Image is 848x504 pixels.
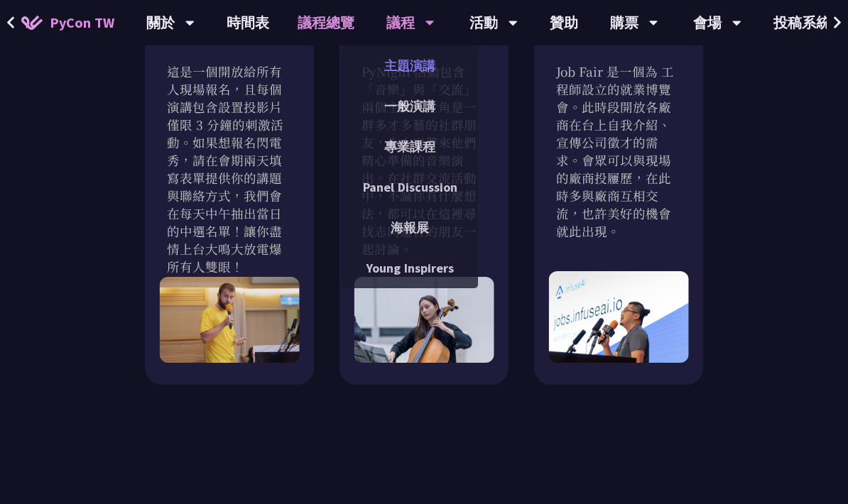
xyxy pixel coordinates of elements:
p: Job Fair 是一個為 工程師設立的就業博覽會。此時段開放各廠商在台上自我介紹、宣傳公司徵才的需求。會眾可以與現場的廠商投屨歷，在此時多與廠商互相交流，也許美好的機會就此出現。 [556,62,681,240]
img: Home icon of PyCon TW 2025 [21,16,43,30]
img: Job Fair [549,271,689,363]
p: 這是一個開放給所有人現場報名，且每個演講包含設置投影片僅限 3 分鐘的刺激活動。如果想報名閃電秀，請在會期兩天填寫表單提供你的講題與聯絡方式，我們會在每天中午抽出當日的中選名單！讓你盡情上台大鳴... [167,62,292,275]
img: PyNight [354,277,494,362]
a: 專業課程 [342,130,478,163]
span: PyCon TW [50,12,114,33]
a: Young Inspirers [342,251,478,285]
a: 主題演講 [342,49,478,82]
a: Panel Discussion [342,170,478,204]
img: Lightning Talk [160,277,300,362]
a: 海報展 [342,211,478,244]
a: 一般演講 [342,89,478,123]
a: PyCon TW [7,5,129,40]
